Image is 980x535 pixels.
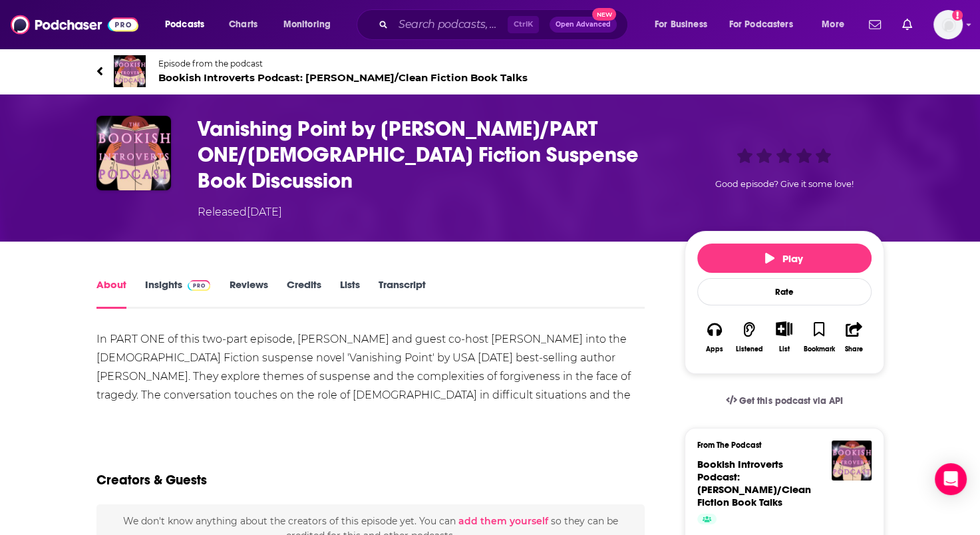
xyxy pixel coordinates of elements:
h1: Vanishing Point by Lisa Harris/PART ONE/Christian Fiction Suspense Book Discussion [198,116,663,194]
a: Bookish Introverts Podcast: Christian/Clean Fiction Book Talks [697,458,811,508]
img: Podchaser - Follow, Share and Rate Podcasts [11,12,138,37]
img: Bookish Introverts Podcast: Christian/Clean Fiction Book Talks [114,55,146,87]
div: Open Intercom Messenger [935,463,967,495]
a: Charts [220,14,265,35]
span: Logged in as KSteele [933,10,963,39]
img: Bookish Introverts Podcast: Christian/Clean Fiction Book Talks [832,441,872,480]
svg: Add a profile image [952,10,963,21]
div: Show More ButtonList [766,313,801,361]
span: For Business [655,15,707,34]
button: Play [697,244,872,273]
button: Show profile menu [933,10,963,39]
button: open menu [812,14,861,35]
button: Apps [697,313,732,361]
div: In PART ONE of this two-part episode, [PERSON_NAME] and guest co-host [PERSON_NAME] into the [DEM... [96,330,645,423]
a: Lists [339,278,359,309]
div: Listened [736,345,763,353]
div: Search podcasts, credits, & more... [369,9,641,40]
div: Bookmark [803,345,834,353]
span: Get this podcast via API [739,395,842,407]
span: Bookish Introverts Podcast: [PERSON_NAME]/Clean Fiction Book Talks [158,71,528,84]
span: New [592,8,616,21]
a: Credits [286,278,321,309]
h3: From The Podcast [697,441,861,450]
span: For Podcasters [729,15,793,34]
button: open menu [156,14,222,35]
span: Ctrl K [508,16,539,33]
div: Share [845,345,863,353]
img: User Profile [933,10,963,39]
button: open menu [721,14,812,35]
div: Apps [706,345,723,353]
span: Podcasts [165,15,204,34]
div: Released [DATE] [198,204,282,220]
button: add them yourself [458,516,548,526]
span: Charts [229,15,257,34]
span: Monitoring [283,15,331,34]
a: Bookish Introverts Podcast: Christian/Clean Fiction Book TalksEpisode from the podcastBookish Int... [96,55,884,87]
span: Bookish Introverts Podcast: [PERSON_NAME]/Clean Fiction Book Talks [697,458,811,508]
h2: Creators & Guests [96,472,207,488]
a: Reviews [229,278,267,309]
a: About [96,278,126,309]
a: Show notifications dropdown [897,13,917,36]
button: Bookmark [802,313,836,361]
a: Get this podcast via API [715,385,854,417]
span: Open Advanced [556,21,611,28]
input: Search podcasts, credits, & more... [393,14,508,35]
button: Show More Button [770,321,798,336]
button: Listened [732,313,766,361]
button: open menu [645,14,724,35]
a: InsightsPodchaser Pro [145,278,211,309]
button: open menu [274,14,348,35]
a: Transcript [378,278,425,309]
div: Rate [697,278,872,305]
button: Share [836,313,871,361]
div: List [779,345,790,353]
span: Good episode? Give it some love! [715,179,854,189]
span: Episode from the podcast [158,59,528,69]
img: Vanishing Point by Lisa Harris/PART ONE/Christian Fiction Suspense Book Discussion [96,116,171,190]
a: Show notifications dropdown [864,13,886,36]
span: More [822,15,844,34]
img: Podchaser Pro [188,280,211,291]
span: Play [765,252,803,265]
button: Open AdvancedNew [550,17,617,33]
